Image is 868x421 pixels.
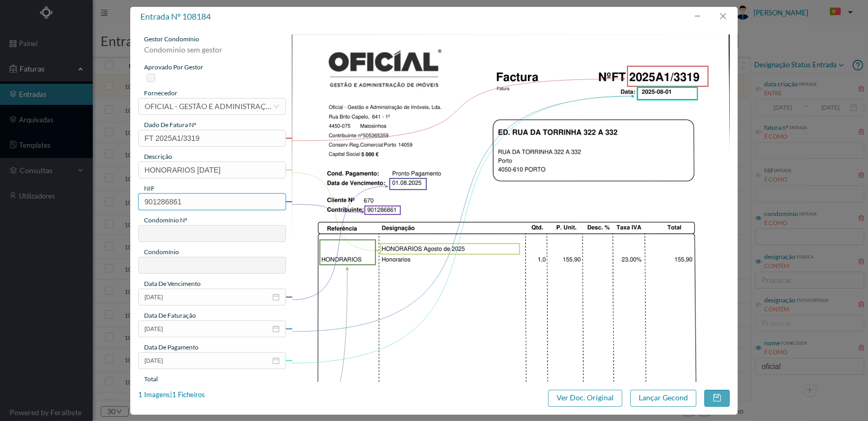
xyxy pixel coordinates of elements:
[144,153,172,160] span: descrição
[144,63,203,71] span: aprovado por gestor
[144,311,196,319] span: data de faturação
[144,216,187,224] span: condomínio nº
[140,11,211,21] span: entrada nº 108184
[273,103,280,110] i: icon: down
[548,390,622,407] button: Ver Doc. Original
[144,121,196,129] span: dado de fatura nº
[144,184,155,192] span: NIF
[821,4,857,21] button: PT
[144,89,177,97] span: fornecedor
[144,35,199,43] span: gestor condomínio
[144,343,199,351] span: data de pagamento
[145,98,273,114] div: OFICIAL - GESTÃO E ADMINISTRAÇÃO DE IMÓVEIS LDA
[272,293,280,301] i: icon: calendar
[138,44,286,62] div: Condominio sem gestor
[138,390,205,400] div: 1 Imagens | 1 Ficheiros
[630,390,696,407] button: Lançar Gecond
[144,248,179,256] span: condomínio
[144,280,201,288] span: data de vencimento
[144,375,158,383] span: total
[272,357,280,364] i: icon: calendar
[272,325,280,333] i: icon: calendar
